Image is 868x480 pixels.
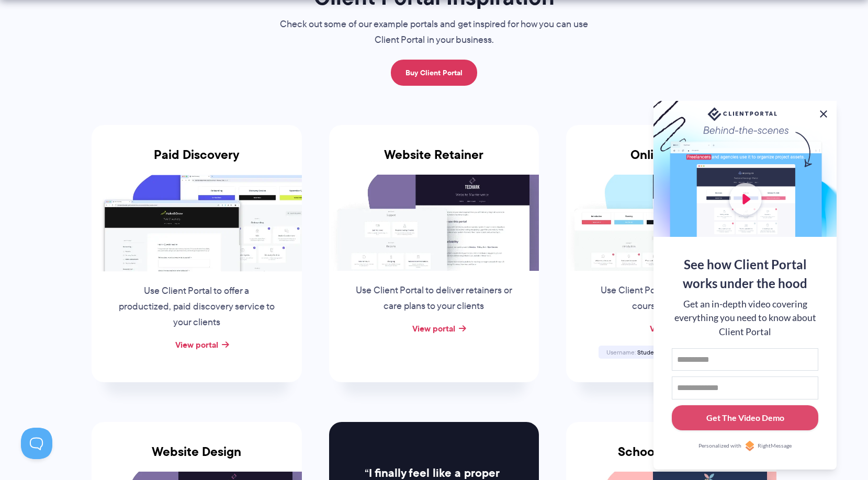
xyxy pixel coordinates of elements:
[92,147,302,175] h3: Paid Discovery
[706,412,784,424] div: Get The Video Demo
[672,405,818,431] button: Get The Video Demo
[566,444,776,472] h3: School and Parent
[745,441,755,451] img: Personalized with RightMessage
[391,60,477,86] a: Buy Client Portal
[672,441,818,451] a: Personalized withRightMessage
[672,298,818,339] div: Get an in-depth video covering everything you need to know about Client Portal
[637,348,660,357] span: Student
[592,283,751,314] p: Use Client Portal as a simple online course supplement
[412,322,455,335] a: View portal
[650,322,693,335] a: View portal
[92,444,302,472] h3: Website Design
[354,283,513,314] p: Use Client Portal to deliver retainers or care plans to your clients
[329,147,539,175] h3: Website Retainer
[117,283,276,330] p: Use Client Portal to offer a productized, paid discovery service to your clients
[606,348,636,357] span: Username
[672,255,818,293] div: See how Client Portal works under the hood
[758,442,792,450] span: RightMessage
[566,147,776,175] h3: Online Course
[175,338,218,351] a: View portal
[698,442,741,450] span: Personalized with
[21,428,52,459] iframe: Toggle Customer Support
[259,17,610,48] p: Check out some of our example portals and get inspired for how you can use Client Portal in your ...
